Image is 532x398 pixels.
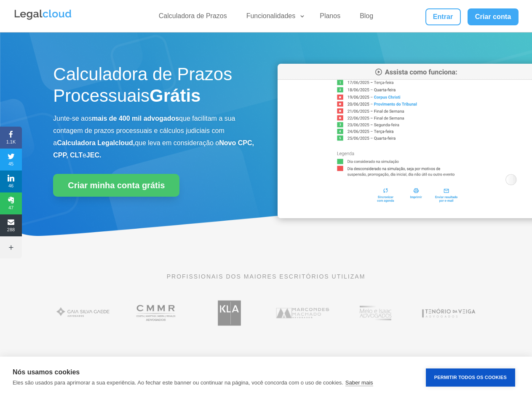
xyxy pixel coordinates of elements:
a: Criar conta [468,8,519,25]
img: Costa Martins Meira Rinaldi Advogados [126,296,187,330]
img: Profissionais do escritório Melo e Isaac Advogados utilizam a Legalcloud [345,296,406,330]
img: Tenório da Veiga Advogados [418,296,479,330]
a: Entrar [425,8,461,25]
img: Koury Lopes Advogados [199,296,259,330]
b: Calculadora Legalcloud, [57,139,135,146]
img: Gaia Silva Gaede Advogados Associados [53,296,113,330]
b: mais de 400 mil advogados [92,115,179,122]
a: Blog [355,12,378,24]
p: Junte-se aos que facilitam a sua contagem de prazos processuais e cálculos judiciais com a que le... [53,113,254,161]
a: Saber mais [345,379,373,386]
a: Logo da Legalcloud [13,15,72,22]
a: Funcionalidades [241,12,306,24]
a: Planos [315,12,345,24]
b: JEC. [86,152,102,159]
p: PROFISSIONAIS DOS MAIORES ESCRITÓRIOS UTILIZAM [53,272,479,281]
img: Legalcloud Logo [13,8,72,21]
strong: Grátis [150,86,201,106]
b: Novo CPC, CPP, CLT [53,139,254,159]
img: Marcondes Machado Advogados utilizam a Legalcloud [273,296,333,330]
h1: Calculadora de Prazos Processuais [53,64,254,111]
button: Permitir Todos os Cookies [426,368,515,387]
strong: Nós usamos cookies [13,368,80,376]
a: Criar minha conta grátis [53,174,179,197]
a: Calculadora de Prazos [154,12,232,24]
p: Eles são usados para aprimorar a sua experiência. Ao fechar este banner ou continuar na página, v... [13,379,343,386]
